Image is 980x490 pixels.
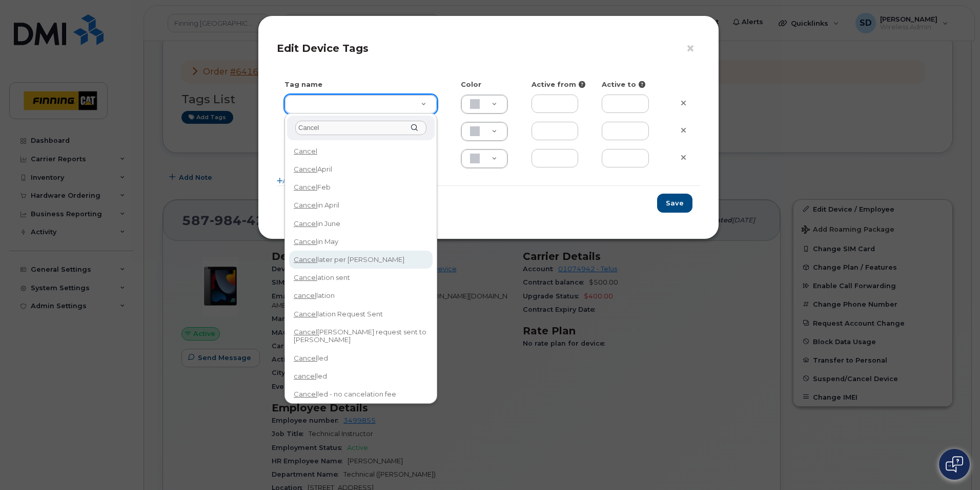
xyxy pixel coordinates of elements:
div: lation [290,288,432,304]
span: Cancel [294,183,317,191]
span: Cancel [294,147,317,155]
span: Cancel [294,255,317,263]
div: in April [290,198,432,214]
div: later per [PERSON_NAME] [290,252,432,268]
span: Cancel [294,328,317,336]
span: cancel [294,372,316,380]
span: Cancel [294,354,317,362]
div: in June [290,216,432,232]
img: Open chat [946,456,963,473]
div: led [290,350,432,366]
span: Cancel [294,219,317,228]
div: April [290,161,432,177]
div: lation Request Sent [290,306,432,322]
div: ation sent [290,270,432,286]
span: Cancel [294,201,317,209]
span: Cancel [294,310,317,318]
div: Feb [290,179,432,195]
span: cancel [294,291,316,299]
span: Cancel [294,273,317,281]
div: [PERSON_NAME] request sent to [PERSON_NAME] [290,324,432,348]
span: Cancel [294,237,317,246]
span: Cancel [294,165,317,173]
div: in May [290,234,432,250]
span: Cancel [294,390,317,398]
div: led [290,368,432,384]
div: led - no cancelation fee [290,386,432,402]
